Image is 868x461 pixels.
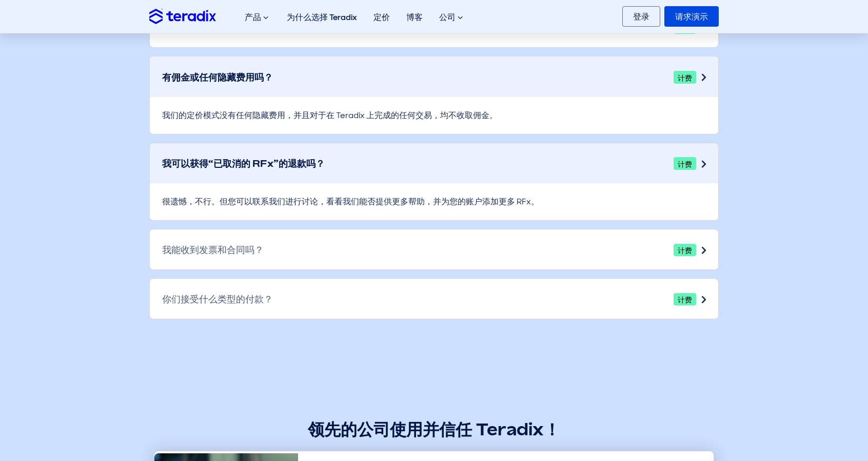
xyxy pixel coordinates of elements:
a: 请求演示 [664,6,719,27]
a: 定价 [365,1,398,33]
font: 公司 [439,12,456,23]
a: 登录 [622,6,660,27]
font: 登录 [633,11,649,22]
a: 博客 [398,1,431,33]
font: 为什么选择 Teradix [287,12,357,23]
font: 我能收到发票和合同吗？ [162,244,264,255]
font: 请求演示 [675,11,708,22]
img: Teradix 徽标 [149,9,216,24]
font: 计费 [678,160,692,169]
font: 我可以获得“已取消的 RFx”的退款吗？ [162,158,325,169]
font: 你们接受什么类型的付款？ [162,293,273,304]
font: 计费 [678,246,692,255]
font: 很遗憾，不行。但您可以联系我们进行讨论，看看我们能否提供更多帮助，并为您的账户添加更多 RFx。 [162,196,539,207]
font: 计费 [678,73,692,83]
font: 计费 [678,295,692,304]
iframe: Chatbot [800,393,854,447]
font: 有佣金或任何隐藏费用吗？ [162,71,273,83]
font: 我们的定价模式没有任何隐藏费用，并且对于在 Teradix 上完成的任何交易，均不收取佣金。 [162,110,498,121]
font: 定价 [373,12,390,23]
font: 领先的公司使用并信任 Teradix！ [308,419,560,439]
font: 博客 [406,12,423,23]
a: 为什么选择 Teradix [279,1,365,33]
font: 产品 [245,12,261,23]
